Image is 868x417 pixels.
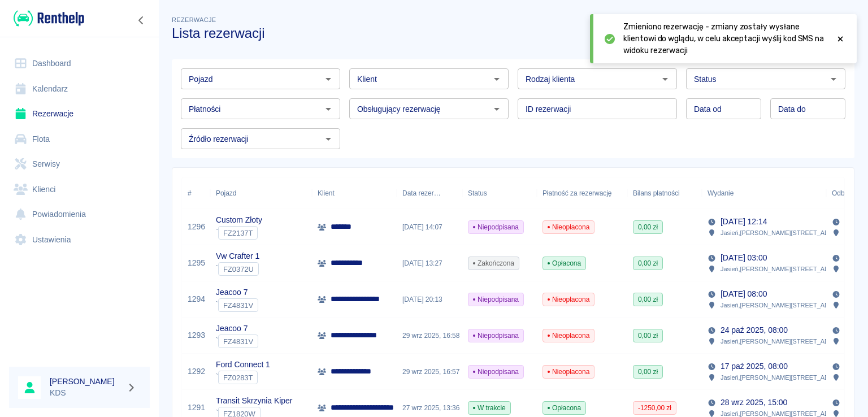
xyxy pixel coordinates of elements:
[543,331,594,341] span: Nieopłacona
[633,258,662,268] span: 0,00 zł
[216,262,259,276] div: `
[219,337,258,346] span: FZ4831V
[216,226,262,240] div: `
[633,294,662,305] span: 0,00 zł
[543,294,594,305] span: Nieopłacona
[320,101,336,117] button: Otwórz
[686,98,761,119] input: DD.MM.YYYY
[721,264,852,274] p: Jasień , [PERSON_NAME][STREET_ADDRESS]
[216,298,258,312] div: `
[9,51,150,76] a: Dashboard
[397,318,462,354] div: 29 wrz 2025, 16:58
[9,76,150,102] a: Kalendarz
[216,359,270,371] p: Ford Connect 1
[188,366,205,377] a: 1292
[188,177,192,209] div: #
[468,258,519,268] span: Zakończona
[397,245,462,281] div: [DATE] 13:27
[9,101,150,127] a: Rezerwacje
[318,177,335,209] div: Klient
[402,177,441,209] div: Data rezerwacji
[188,221,205,233] a: 1296
[219,265,258,273] span: FZ0372U
[188,402,205,414] a: 1291
[320,71,336,87] button: Otwórz
[543,403,585,413] span: Opłacona
[826,71,841,87] button: Otwórz
[721,324,788,336] p: 24 paź 2025, 08:00
[9,177,150,202] a: Klienci
[537,177,627,209] div: Płatność za rezerwację
[462,177,537,209] div: Status
[721,216,767,228] p: [DATE] 12:14
[633,331,662,341] span: 0,00 zł
[721,288,767,300] p: [DATE] 08:00
[542,177,612,209] div: Płatność za rezerwację
[543,367,594,377] span: Nieopłacona
[9,227,150,253] a: Ustawienia
[210,177,312,209] div: Pojazd
[633,403,676,413] span: -1250,00 zł
[320,131,336,147] button: Otwórz
[543,222,594,232] span: Nieopłacona
[633,222,662,232] span: 0,00 zł
[50,376,122,387] h6: [PERSON_NAME]
[182,177,210,209] div: #
[623,21,826,57] span: Zmieniono rezerwację - zmiany zostały wysłane klientowi do wglądu, w celu akceptacji wyślij kod S...
[721,397,787,409] p: 28 wrz 2025, 15:00
[543,258,585,268] span: Opłacona
[216,177,236,209] div: Pojazd
[721,228,852,238] p: Jasień , [PERSON_NAME][STREET_ADDRESS]
[312,177,397,209] div: Klient
[441,185,457,201] button: Sort
[721,336,852,346] p: Jasień , [PERSON_NAME][STREET_ADDRESS]
[9,127,150,152] a: Flota
[9,151,150,177] a: Serwisy
[216,371,270,384] div: `
[708,177,734,209] div: Wydanie
[734,185,749,201] button: Sort
[219,301,258,310] span: FZ4831V
[633,177,680,209] div: Bilans płatności
[216,286,258,298] p: Jeacoo 7
[172,25,762,41] h3: Lista rezerwacji
[133,13,150,28] button: Zwiń nawigację
[702,177,826,209] div: Wydanie
[216,250,259,262] p: Vw Crafter 1
[219,229,257,237] span: FZ2137T
[397,177,462,209] div: Data rezerwacji
[633,367,662,377] span: 0,00 zł
[721,252,767,264] p: [DATE] 03:00
[468,367,523,377] span: Niepodpisana
[216,214,262,226] p: Custom Złoty
[188,257,205,269] a: 1295
[721,360,788,372] p: 17 paź 2025, 08:00
[188,329,205,341] a: 1293
[468,294,523,305] span: Niepodpisana
[721,372,852,383] p: Jasień , [PERSON_NAME][STREET_ADDRESS]
[468,222,523,232] span: Niepodpisana
[468,403,510,413] span: W trakcie
[397,209,462,245] div: [DATE] 14:07
[657,71,673,87] button: Otwórz
[468,177,487,209] div: Status
[397,354,462,390] div: 29 wrz 2025, 16:57
[9,202,150,227] a: Powiadomienia
[219,373,257,382] span: FZ0283T
[216,335,258,348] div: `
[216,323,258,335] p: Jeacoo 7
[489,71,505,87] button: Otwórz
[9,9,84,28] a: Renthelp logo
[770,98,845,119] input: DD.MM.YYYY
[172,16,216,23] span: Rezerwacje
[627,177,702,209] div: Bilans płatności
[50,387,122,399] p: KDS
[397,281,462,318] div: [DATE] 20:13
[489,101,505,117] button: Otwórz
[188,293,205,305] a: 1294
[721,300,852,310] p: Jasień , [PERSON_NAME][STREET_ADDRESS]
[216,395,292,407] p: Transit Skrzynia Kiper
[14,9,84,28] img: Renthelp logo
[832,177,852,209] div: Odbiór
[468,331,523,341] span: Niepodpisana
